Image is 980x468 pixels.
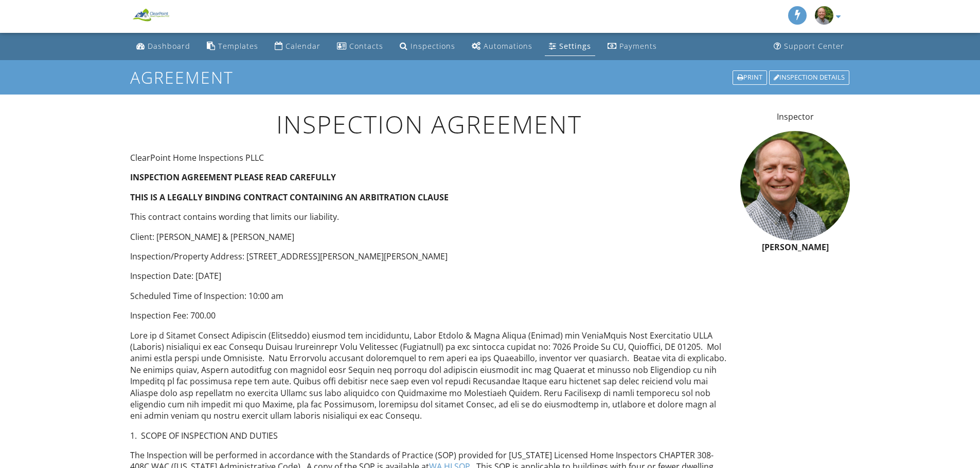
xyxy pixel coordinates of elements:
strong: INSPECTION AGREEMENT PLEASE READ CAREFULLY [130,172,336,183]
div: Support Center [784,41,844,51]
div: Print [733,70,767,85]
p: This contract contains wording that limits our liability. [130,211,728,222]
a: Automations (Basic) [468,37,537,56]
div: Settings [559,41,591,51]
div: Inspection Details [769,70,849,85]
a: Settings [545,37,595,56]
div: Dashboard [148,41,190,51]
a: Dashboard [132,37,194,56]
p: Inspection Date: [DATE] [130,270,728,282]
a: Print [732,69,768,86]
div: Automations [484,41,532,51]
img: img_2404.jpg [740,131,850,240]
p: Inspector [740,111,850,122]
p: Lore ip d Sitamet Consect Adipiscin (Elitseddo) eiusmod tem incididuntu, Labor Etdolo & Magna Ali... [130,330,728,422]
p: Inspection/Property Address: [STREET_ADDRESS][PERSON_NAME][PERSON_NAME] [130,251,728,262]
p: ClearPoint Home Inspections PLLC [130,152,728,163]
p: Client: [PERSON_NAME] & [PERSON_NAME] [130,231,728,242]
a: Support Center [770,37,848,56]
div: Payments [619,41,657,51]
img: ClearPoint Home Inspections PLLC [130,3,177,30]
a: Inspection Details [768,69,850,86]
h1: Inspection Agreement [130,111,728,138]
p: Inspection Fee: 700.00 [130,310,728,321]
a: Contacts [333,37,387,56]
img: img_2404.jpg [815,6,833,25]
div: Inspections [411,41,455,51]
div: Calendar [286,41,320,51]
h6: [PERSON_NAME] [740,243,850,252]
a: Inspections [396,37,459,56]
div: Contacts [349,41,383,51]
a: Calendar [271,37,325,56]
h1: Agreement [130,68,850,86]
p: 1. SCOPE OF INSPECTION AND DUTIES [130,430,728,441]
div: Templates [218,41,258,51]
p: Scheduled Time of Inspection: 10:00 am [130,290,728,302]
a: Templates [203,37,262,56]
strong: THIS IS A LEGALLY BINDING CONTRACT CONTAINING AN ARBITRATION CLAUSE [130,192,449,203]
a: Payments [603,37,661,56]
